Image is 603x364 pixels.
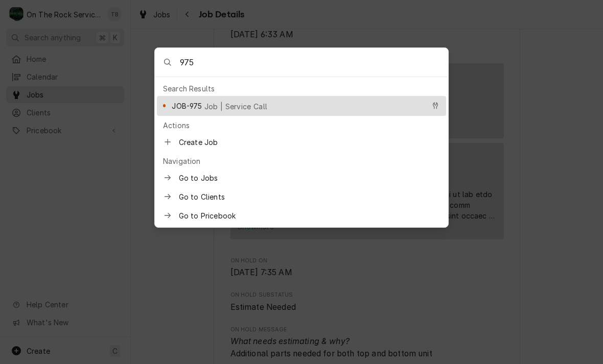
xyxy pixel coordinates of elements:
[204,101,268,112] span: Job | Service Call
[157,118,446,133] div: Actions
[179,210,440,221] span: Go to Pricebook
[172,101,202,111] span: JOB-975
[157,81,446,225] div: Suggestions
[157,81,446,96] div: Search Results
[179,137,440,148] span: Create Job
[179,191,440,202] span: Go to Clients
[154,47,449,228] div: Global Command Menu
[180,48,448,77] input: Search anything
[157,154,446,168] div: Navigation
[179,173,440,183] span: Go to Jobs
